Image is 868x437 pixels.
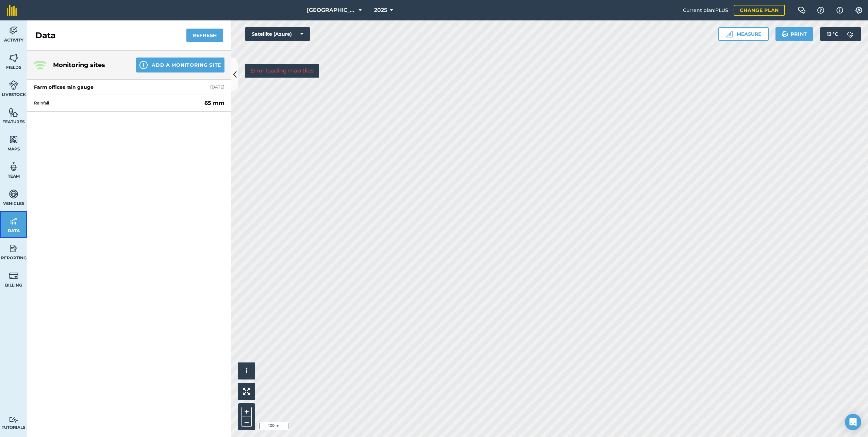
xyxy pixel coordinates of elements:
[35,30,56,41] h2: Data
[238,362,255,379] button: i
[9,162,18,172] img: svg+xml;base64,PD94bWwgdmVyc2lvbj0iMS4wIiBlbmNvZGluZz0idXRmLTgiPz4KPCEtLSBHZW5lcmF0b3I6IEFkb2JlIE...
[9,107,18,117] img: svg+xml;base64,PHN2ZyB4bWxucz0iaHR0cDovL3d3dy53My5vcmcvMjAwMC9zdmciIHdpZHRoPSI1NiIgaGVpZ2h0PSI2MC...
[9,53,18,63] img: svg+xml;base64,PHN2ZyB4bWxucz0iaHR0cDovL3d3dy53My5vcmcvMjAwMC9zdmciIHdpZHRoPSI1NiIgaGVpZ2h0PSI2MC...
[9,134,18,145] img: svg+xml;base64,PHN2ZyB4bWxucz0iaHR0cDovL3d3dy53My5vcmcvMjAwMC9zdmciIHdpZHRoPSI1NiIgaGVpZ2h0PSI2MC...
[34,84,94,91] div: Farm offices rain gauge
[245,27,310,41] button: Satellite (Azure)
[186,29,223,42] button: Refresh
[139,61,148,69] img: svg+xml;base64,PHN2ZyB4bWxucz0iaHR0cDovL3d3dy53My5vcmcvMjAwMC9zdmciIHdpZHRoPSIxNCIgaGVpZ2h0PSIyNC...
[855,7,863,14] img: A cog icon
[9,26,18,36] img: svg+xml;base64,PD94bWwgdmVyc2lvbj0iMS4wIiBlbmNvZGluZz0idXRmLTgiPz4KPCEtLSBHZW5lcmF0b3I6IEFkb2JlIE...
[9,80,18,90] img: svg+xml;base64,PD94bWwgdmVyc2lvbj0iMS4wIiBlbmNvZGluZz0idXRmLTgiPz4KPCEtLSBHZW5lcmF0b3I6IEFkb2JlIE...
[53,60,125,70] h4: Monitoring sites
[9,189,18,199] img: svg+xml;base64,PD94bWwgdmVyc2lvbj0iMS4wIiBlbmNvZGluZz0idXRmLTgiPz4KPCEtLSBHZW5lcmF0b3I6IEFkb2JlIE...
[243,388,250,395] img: Four arrows, one pointing top left, one top right, one bottom right and the last bottom left
[683,6,728,14] span: Current plan : PLUS
[820,27,861,41] button: 13 °C
[250,67,314,75] p: Error loading map tiles
[9,417,18,423] img: svg+xml;base64,PD94bWwgdmVyc2lvbj0iMS4wIiBlbmNvZGluZz0idXRmLTgiPz4KPCEtLSBHZW5lcmF0b3I6IEFkb2JlIE...
[817,7,825,14] img: A question mark icon
[845,414,861,430] div: Open Intercom Messenger
[9,271,18,281] img: svg+xml;base64,PD94bWwgdmVyc2lvbj0iMS4wIiBlbmNvZGluZz0idXRmLTgiPz4KPCEtLSBHZW5lcmF0b3I6IEFkb2JlIE...
[34,61,46,69] img: Three radiating wave signals
[726,31,733,37] img: Ruler icon
[136,58,224,72] button: Add a Monitoring Site
[782,30,788,38] img: svg+xml;base64,PHN2ZyB4bWxucz0iaHR0cDovL3d3dy53My5vcmcvMjAwMC9zdmciIHdpZHRoPSIxOSIgaGVpZ2h0PSIyNC...
[204,99,224,107] strong: 65 mm
[798,7,806,14] img: Two speech bubbles overlapping with the left bubble in the forefront
[844,27,857,41] img: svg+xml;base64,PD94bWwgdmVyc2lvbj0iMS4wIiBlbmNvZGluZz0idXRmLTgiPz4KPCEtLSBHZW5lcmF0b3I6IEFkb2JlIE...
[836,6,843,14] img: svg+xml;base64,PHN2ZyB4bWxucz0iaHR0cDovL3d3dy53My5vcmcvMjAwMC9zdmciIHdpZHRoPSIxNyIgaGVpZ2h0PSIxNy...
[7,5,17,16] img: fieldmargin Logo
[241,417,252,427] button: –
[827,27,838,41] span: 13 ° C
[718,27,769,41] button: Measure
[9,243,18,254] img: svg+xml;base64,PD94bWwgdmVyc2lvbj0iMS4wIiBlbmNvZGluZz0idXRmLTgiPz4KPCEtLSBHZW5lcmF0b3I6IEFkb2JlIE...
[246,367,248,375] span: i
[775,27,814,41] button: Print
[27,80,231,112] a: Farm offices rain gauge[DATE]Rainfall65 mm
[734,5,785,16] a: Change plan
[34,100,202,106] span: Rainfall
[241,407,252,417] button: +
[210,84,224,90] div: [DATE]
[307,6,356,14] span: [GEOGRAPHIC_DATA]
[374,6,387,14] span: 2025
[9,216,18,226] img: svg+xml;base64,PD94bWwgdmVyc2lvbj0iMS4wIiBlbmNvZGluZz0idXRmLTgiPz4KPCEtLSBHZW5lcmF0b3I6IEFkb2JlIE...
